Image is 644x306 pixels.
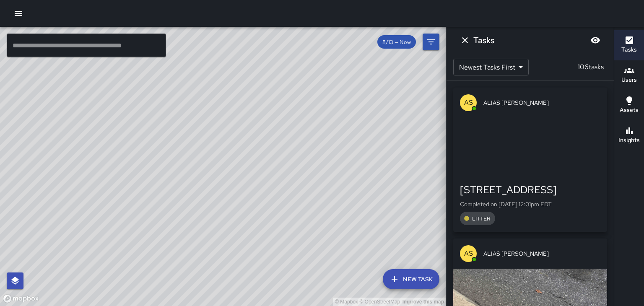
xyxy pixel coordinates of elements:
button: Blur [587,32,604,49]
span: LITTER [467,215,495,222]
h6: Tasks [621,45,637,54]
p: AS [464,249,473,259]
button: Dismiss [457,32,473,49]
button: Insights [614,121,644,151]
div: Newest Tasks First [453,59,529,75]
button: ASALIAS [PERSON_NAME][STREET_ADDRESS]Completed on [DATE] 12:01pm EDTLITTER [453,88,607,232]
div: [STREET_ADDRESS] [460,183,600,197]
span: 8/13 — Now [377,39,416,46]
button: Users [614,60,644,91]
h6: Users [621,75,637,85]
button: Filters [423,34,439,50]
p: AS [464,98,473,108]
button: New Task [383,269,439,289]
button: Assets [614,91,644,121]
p: Completed on [DATE] 12:01pm EDT [460,200,600,208]
p: 106 tasks [574,62,607,72]
button: Tasks [614,30,644,60]
span: ALIAS [PERSON_NAME] [483,99,600,107]
h6: Insights [618,136,640,145]
span: ALIAS [PERSON_NAME] [483,249,600,258]
h6: Tasks [473,34,494,47]
h6: Assets [620,106,639,115]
